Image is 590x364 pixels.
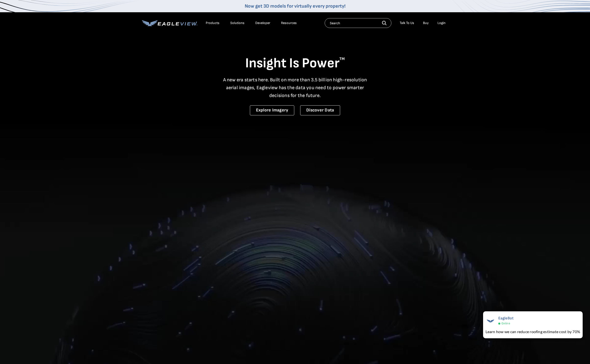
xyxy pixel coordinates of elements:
img: EagleBot [486,316,495,326]
sup: TM [339,57,345,61]
a: Buy [423,21,429,25]
div: Login [437,21,446,25]
div: Talk To Us [400,21,414,25]
div: Resources [281,21,297,25]
span: EagleBot [498,316,514,321]
input: Search [325,18,391,28]
a: Explore Imagery [250,105,295,115]
h1: Insight Is Power [142,55,448,72]
div: Solutions [230,21,244,25]
a: Developer [255,21,270,25]
span: Online [501,322,510,325]
div: Products [206,21,219,25]
div: Learn how we can reduce roofing estimate cost by 70% [486,329,580,335]
p: A new era starts here. Built on more than 3.5 billion high-resolution aerial images, Eagleview ha... [220,76,370,99]
a: Now get 3D models for virtually every property! [245,3,346,9]
a: Discover Data [300,105,340,115]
